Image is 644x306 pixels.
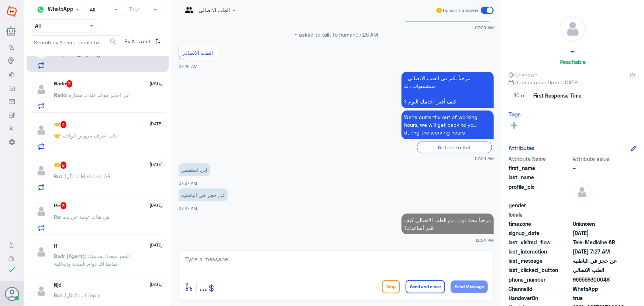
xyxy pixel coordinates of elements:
span: ChannelId [509,285,571,293]
h6: Tags [509,111,521,118]
p: 18/8/2025, 7:27 AM [179,188,228,201]
p: 18/8/2025, 7:27 AM [179,163,210,176]
span: 3 [61,121,67,128]
i: ⇅ [155,35,161,47]
h6: Attributes [509,144,535,151]
span: 966569300048 [573,276,626,283]
span: ... [199,280,207,293]
span: Bot [54,173,63,179]
span: عن حجز في الباطنيه [573,257,626,265]
i: check [7,265,16,274]
span: 07:27 AM [179,181,197,186]
span: [DATE] [150,120,163,127]
span: : العفو سعدنا بخدمتك تمانينا لك دوام الصحة والعافية [54,253,130,267]
span: الطب الاتصالي [182,50,213,56]
input: Search by Name, Local etc… [31,35,121,49]
span: 10 m [509,89,531,102]
span: 🤝 [54,132,61,139]
span: : ابي احجز موعد عند د. ممتازه [66,92,130,98]
span: locale [509,211,571,218]
h5: H [54,243,58,249]
button: Send Message [451,280,488,293]
span: Tele-Medicine AR [573,238,626,246]
span: 2025-08-18T04:25:37.672Z [573,229,626,237]
span: true [573,294,626,302]
span: 2 [61,161,67,169]
span: [DATE] [150,281,163,288]
h5: Nado [54,80,73,88]
img: defaultAdmin.png [560,16,585,41]
h5: 🤲 [54,161,67,169]
span: 07:26 AM [356,31,378,38]
span: 2025-08-18T04:27:45.934Z [573,248,626,255]
h5: Njd [54,282,62,288]
img: defaultAdmin.png [32,243,51,261]
span: Unknown [573,220,626,228]
p: 18/8/2025, 12:04 PM [402,214,494,234]
span: search [109,37,118,46]
h5: ~ [571,47,575,56]
span: profile_pic [509,183,571,200]
span: [DATE] [150,80,163,86]
span: last_interaction [509,248,571,255]
span: Attribute Name [509,155,571,163]
span: 07:27 AM [179,206,197,211]
button: Send and close [406,280,445,293]
span: HandoverOn [509,294,571,302]
span: Bot [54,292,63,298]
span: last_visited_flow [509,238,571,246]
span: first_name [509,164,571,172]
span: : Tele-Medicine AR [63,173,111,179]
h5: Re [54,202,67,210]
span: ~ [573,164,626,172]
span: Unknown [509,71,537,78]
button: ... [199,278,207,295]
h5: 🤝 [54,121,67,128]
img: defaultAdmin.png [32,80,51,99]
span: 07:26 AM [179,64,197,69]
span: phone_number [509,276,571,283]
h6: Reachable [559,58,586,65]
span: Badr (Agent) [54,253,85,259]
span: Nado [54,92,66,98]
img: defaultAdmin.png [573,183,591,201]
span: signup_date [509,229,571,237]
span: timezone [509,220,571,228]
span: : هل هناك عيادة عن بعد [61,214,110,220]
img: defaultAdmin.png [32,282,51,300]
div: Tags [128,5,141,15]
span: 3 [66,80,73,88]
span: : Default reply [63,292,101,298]
span: Re [54,214,61,220]
img: whatsapp.png [35,4,46,15]
span: Human Handover [443,7,478,14]
span: 07:26 AM [475,155,494,161]
span: last_message [509,257,571,265]
span: [DATE] [150,202,163,208]
span: 2 [573,285,626,293]
span: [DATE] [150,242,163,248]
img: defaultAdmin.png [32,202,51,221]
button: Avatar [5,287,19,301]
span: gender [509,201,571,209]
span: 07:26 AM [475,24,494,31]
p: 18/8/2025, 7:26 AM [402,110,494,139]
span: First Response Time [533,92,582,99]
div: Return to Bot [417,142,492,153]
span: last_clicked_button [509,266,571,274]
span: : حابة اعرف عروض الولادة [61,132,118,139]
p: 18/8/2025, 7:26 AM [402,72,494,108]
span: 12:04 PM [475,237,494,243]
span: Subscription Date : [DATE] [509,78,637,86]
p: ~ asked to talk to human [179,31,494,38]
span: [DATE] [150,161,163,168]
button: Drop [382,280,400,293]
span: الطب الاتصالي [573,266,626,274]
button: search [109,36,118,48]
span: 3 [61,202,67,210]
img: defaultAdmin.png [32,121,51,139]
span: last_name [509,173,571,181]
img: defaultAdmin.png [32,161,51,180]
span: By Newest [121,35,152,50]
img: Widebot Logo [7,6,17,17]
